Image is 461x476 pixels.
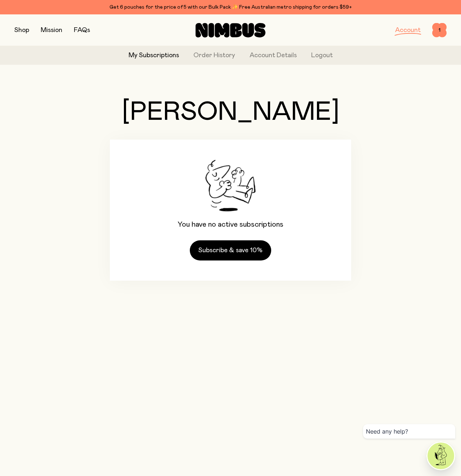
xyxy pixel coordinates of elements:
[428,443,454,469] img: agent
[432,23,447,37] button: 1
[193,51,235,60] a: Order History
[110,99,351,125] h1: [PERSON_NAME]
[395,27,421,33] a: Account
[363,424,455,439] div: Need any help?
[311,51,333,60] button: Logout
[74,27,90,33] a: FAQs
[190,240,271,260] a: Subscribe & save 10%
[178,220,283,229] p: You have no active subscriptions
[14,3,447,12] div: Get 6 pouches for the price of 5 with our Bulk Pack ✨ Free Australian metro shipping for orders $59+
[41,27,62,33] a: Mission
[129,51,179,60] a: My Subscriptions
[250,51,297,60] a: Account Details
